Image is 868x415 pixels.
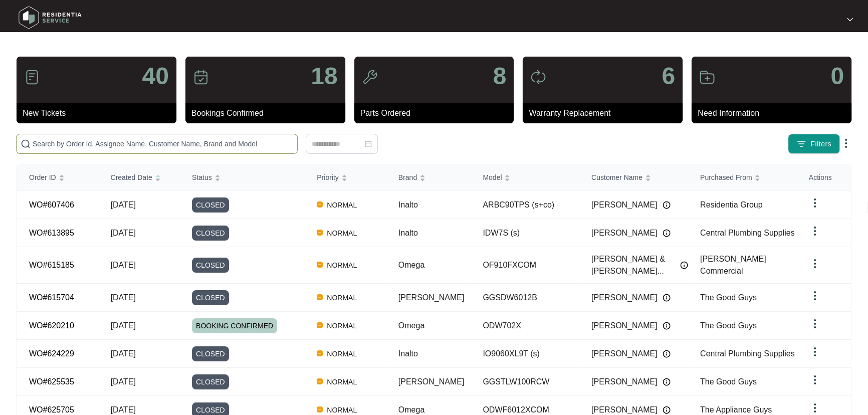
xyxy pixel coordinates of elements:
[29,261,74,269] a: WO#615185
[386,164,471,191] th: Brand
[398,405,424,414] span: Omega
[111,261,136,269] span: [DATE]
[192,258,229,273] span: CLOSED
[398,321,424,330] span: Omega
[111,377,136,386] span: [DATE]
[323,259,361,271] span: NORMAL
[663,406,671,414] img: Info icon
[111,172,152,183] span: Created Date
[663,350,671,358] img: Info icon
[591,320,658,332] span: [PERSON_NAME]
[847,17,853,22] img: dropdown arrow
[591,253,675,277] span: [PERSON_NAME] & [PERSON_NAME]...
[29,172,56,183] span: Order ID
[317,322,323,328] img: Vercel Logo
[810,139,831,149] span: Filters
[29,405,74,414] a: WO#625705
[33,138,293,149] input: Search by Order Id, Assignee Name, Customer Name, Brand and Model
[193,69,209,85] img: icon
[809,197,821,209] img: dropdown arrow
[700,405,772,414] span: The Appliance Guys
[192,290,229,305] span: CLOSED
[809,346,821,358] img: dropdown arrow
[15,3,85,33] img: residentia service logo
[323,292,361,304] span: NORMAL
[398,229,418,237] span: Inalto
[700,377,757,386] span: The Good Guys
[323,227,361,239] span: NORMAL
[398,377,465,386] span: [PERSON_NAME]
[797,164,851,191] th: Actions
[111,229,136,237] span: [DATE]
[471,312,579,340] td: ODW702X
[809,318,821,330] img: dropdown arrow
[29,200,74,209] a: WO#607406
[398,293,465,302] span: [PERSON_NAME]
[317,294,323,300] img: Vercel Logo
[317,172,339,183] span: Priority
[663,201,671,209] img: Info icon
[809,402,821,414] img: dropdown arrow
[111,321,136,330] span: [DATE]
[471,247,579,284] td: OF910FXCOM
[700,321,757,330] span: The Good Guys
[663,322,671,330] img: Info icon
[809,225,821,237] img: dropdown arrow
[317,230,323,236] img: Vercel Logo
[591,227,658,239] span: [PERSON_NAME]
[788,134,840,154] button: filter iconFilters
[323,376,361,388] span: NORMAL
[471,368,579,396] td: GGSTLW100RCW
[192,318,277,333] span: BOOKING CONFIRMED
[591,172,642,183] span: Customer Name
[323,348,361,360] span: NORMAL
[398,349,418,358] span: Inalto
[192,197,229,213] span: CLOSED
[317,201,323,207] img: Vercel Logo
[21,139,31,149] img: search-icon
[111,200,136,209] span: [DATE]
[398,172,417,183] span: Brand
[317,262,323,268] img: Vercel Logo
[29,293,74,302] a: WO#615704
[688,164,797,191] th: Purchased From
[700,200,763,209] span: Residentia Group
[29,229,74,237] a: WO#613895
[29,349,74,358] a: WO#624229
[192,346,229,361] span: CLOSED
[680,261,688,269] img: Info icon
[700,255,766,275] span: [PERSON_NAME] Commercial
[362,69,378,85] img: icon
[663,229,671,237] img: Info icon
[591,292,658,304] span: [PERSON_NAME]
[591,348,658,360] span: [PERSON_NAME]
[530,69,546,85] img: icon
[360,107,514,119] p: Parts Ordered
[311,64,337,88] p: 18
[323,199,361,211] span: NORMAL
[317,406,323,412] img: Vercel Logo
[529,107,683,119] p: Warranty Replacement
[662,64,675,88] p: 6
[111,349,136,358] span: [DATE]
[323,320,361,332] span: NORMAL
[192,374,229,389] span: CLOSED
[180,164,305,191] th: Status
[191,107,345,119] p: Bookings Confirmed
[471,340,579,368] td: IO9060XL9T (s)
[663,378,671,386] img: Info icon
[471,219,579,247] td: IDW7S (s)
[398,261,424,269] span: Omega
[809,258,821,270] img: dropdown arrow
[663,294,671,302] img: Info icon
[111,293,136,302] span: [DATE]
[830,64,844,88] p: 0
[29,321,74,330] a: WO#620210
[700,229,795,237] span: Central Plumbing Supplies
[305,164,386,191] th: Priority
[398,200,418,209] span: Inalto
[471,164,579,191] th: Model
[493,64,507,88] p: 8
[29,377,74,386] a: WO#625535
[809,374,821,386] img: dropdown arrow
